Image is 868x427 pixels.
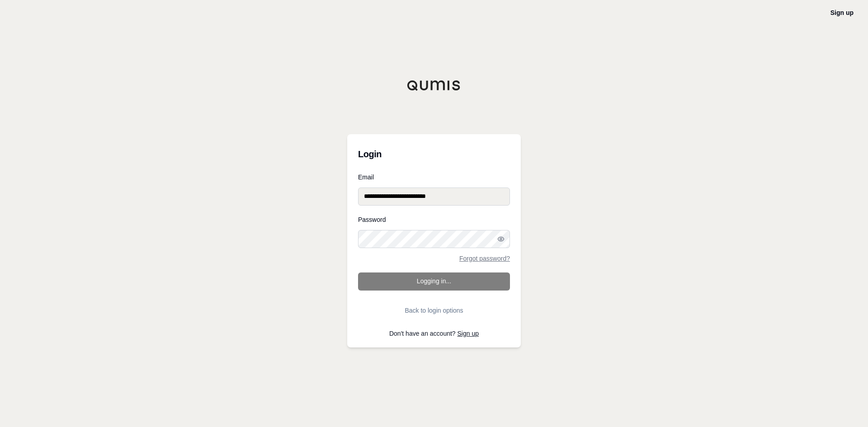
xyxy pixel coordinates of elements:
[358,330,510,337] p: Don't have an account?
[358,174,510,180] label: Email
[358,301,510,319] button: Back to login options
[458,330,479,337] a: Sign up
[830,9,854,16] a: Sign up
[358,216,510,223] label: Password
[459,255,510,262] a: Forgot password?
[407,80,461,91] img: Qumis
[358,145,510,163] h3: Login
